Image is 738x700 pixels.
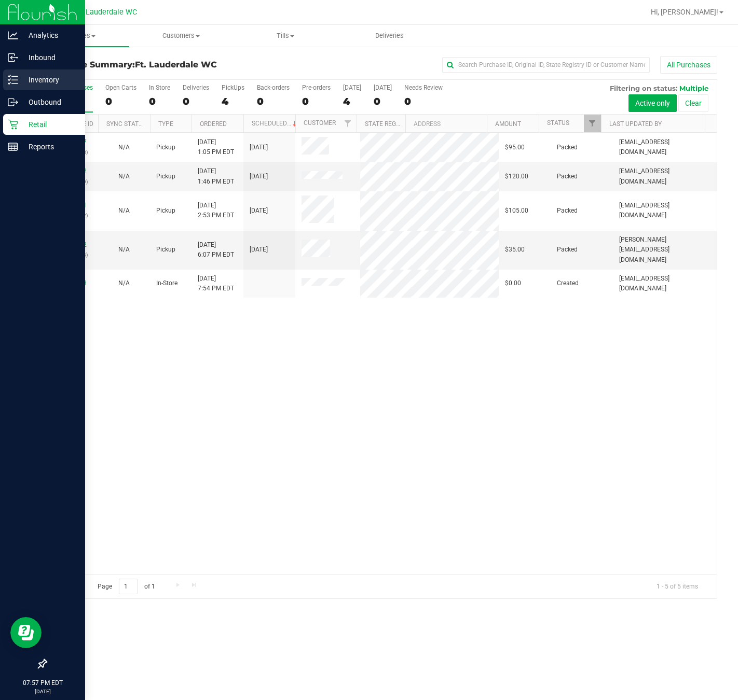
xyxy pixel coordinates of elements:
[252,120,299,127] a: Scheduled
[557,206,578,216] span: Packed
[495,120,521,128] a: Amount
[505,172,528,181] span: $120.00
[619,201,710,220] span: [EMAIL_ADDRESS][DOMAIN_NAME]
[557,172,578,181] span: Packed
[365,120,419,128] a: State Registry ID
[610,84,677,92] span: Filtering on status:
[198,240,234,260] span: [DATE] 6:07 PM EDT
[5,678,80,688] p: 07:57 PM EDT
[374,84,392,91] div: [DATE]
[149,84,170,91] div: In Store
[557,245,578,255] span: Packed
[118,144,130,151] span: Not Applicable
[8,97,18,107] inline-svg: Outbound
[233,25,337,47] a: Tills
[46,60,269,69] h3: Purchase Summary:
[8,30,18,40] inline-svg: Analytics
[222,84,244,91] div: PickUps
[222,95,244,107] div: 4
[198,137,234,157] span: [DATE] 1:05 PM EDT
[304,119,336,127] a: Customer
[156,278,177,288] span: In-Store
[250,206,268,216] span: [DATE]
[302,95,331,107] div: 0
[8,119,18,130] inline-svg: Retail
[106,120,146,128] a: Sync Status
[129,25,234,47] a: Customers
[149,95,170,107] div: 0
[339,115,357,132] a: Filter
[234,31,337,40] span: Tills
[628,94,677,112] button: Active only
[130,31,233,40] span: Customers
[302,84,331,91] div: Pre-orders
[404,95,443,107] div: 0
[118,245,130,255] button: N/A
[8,142,18,152] inline-svg: Reports
[648,579,706,594] span: 1 - 5 of 5 items
[557,278,579,288] span: Created
[18,96,80,108] p: Outbound
[18,118,80,131] p: Retail
[200,120,227,128] a: Ordered
[651,8,718,16] span: Hi, [PERSON_NAME]!
[156,206,175,216] span: Pickup
[8,75,18,85] inline-svg: Inventory
[183,95,209,107] div: 0
[337,25,442,47] a: Deliveries
[118,172,130,181] button: N/A
[18,29,80,41] p: Analytics
[118,246,130,253] span: Not Applicable
[250,245,268,255] span: [DATE]
[183,84,209,91] div: Deliveries
[118,143,130,152] button: N/A
[343,84,361,91] div: [DATE]
[505,245,525,255] span: $35.00
[547,119,569,127] a: Status
[442,57,650,73] input: Search Purchase ID, Original ID, State Registry ID or Customer Name...
[75,8,137,17] span: Ft. Lauderdale WC
[619,235,710,265] span: [PERSON_NAME][EMAIL_ADDRESS][DOMAIN_NAME]
[10,617,42,648] iframe: Resource center
[584,115,601,132] a: Filter
[118,278,130,288] button: N/A
[361,31,418,40] span: Deliveries
[158,120,173,128] a: Type
[505,278,521,288] span: $0.00
[105,95,136,107] div: 0
[119,579,138,595] input: 1
[118,207,130,214] span: Not Applicable
[198,274,234,293] span: [DATE] 7:54 PM EDT
[257,95,290,107] div: 0
[660,56,717,74] button: All Purchases
[18,141,80,153] p: Reports
[250,172,268,181] span: [DATE]
[89,579,163,595] span: Page of 1
[374,95,392,107] div: 0
[678,94,708,112] button: Clear
[8,52,18,63] inline-svg: Inbound
[505,206,528,216] span: $105.00
[619,274,710,293] span: [EMAIL_ADDRESS][DOMAIN_NAME]
[557,143,578,152] span: Packed
[343,95,361,107] div: 4
[250,143,268,152] span: [DATE]
[405,115,487,133] th: Address
[118,173,130,180] span: Not Applicable
[156,143,175,152] span: Pickup
[619,166,710,186] span: [EMAIL_ADDRESS][DOMAIN_NAME]
[505,143,525,152] span: $95.00
[5,688,80,695] p: [DATE]
[156,172,175,181] span: Pickup
[18,51,80,64] p: Inbound
[118,279,130,287] span: Not Applicable
[135,60,217,69] span: Ft. Lauderdale WC
[609,120,662,128] a: Last Updated By
[156,245,175,255] span: Pickup
[404,84,443,91] div: Needs Review
[105,84,136,91] div: Open Carts
[18,74,80,86] p: Inventory
[679,84,708,92] span: Multiple
[257,84,290,91] div: Back-orders
[118,206,130,216] button: N/A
